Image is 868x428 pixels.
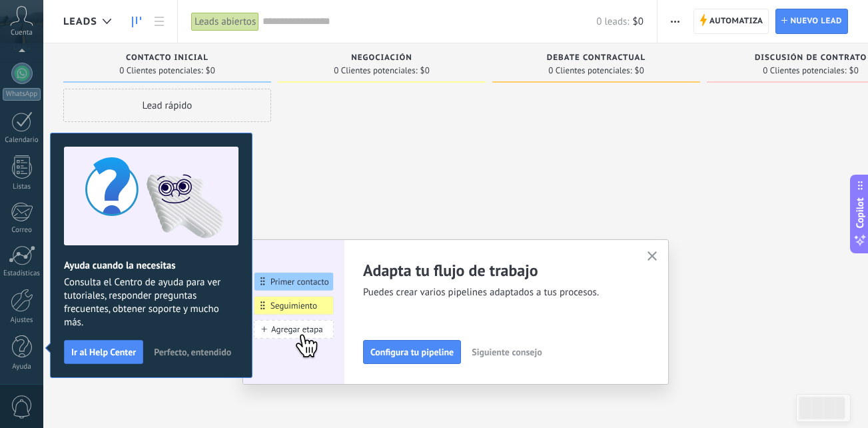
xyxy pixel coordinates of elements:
span: $0 [849,67,859,75]
div: Estadísticas [3,269,41,278]
button: Ir al Help Center [64,340,143,364]
button: Más [665,9,685,34]
span: 0 Clientes potenciales: [763,67,846,75]
div: Correo [3,226,41,235]
div: Lead rápido [63,89,271,122]
button: Configura tu pipeline [363,340,461,364]
div: Contacto inicial [70,53,264,65]
button: Perfecto, entendido [148,342,237,362]
span: Siguiente consejo [472,347,542,357]
span: Debate contractual [547,53,646,63]
a: Lista [148,9,171,35]
div: Negociación [284,53,479,65]
span: Copilot [853,198,867,229]
span: Leads [63,15,97,28]
span: 0 Clientes potenciales: [548,67,632,75]
div: WhatsApp [3,88,41,101]
span: Puedes crear varios pipelines adaptados a tus procesos. [363,286,631,299]
div: Leads abiertos [191,12,259,31]
span: Ir al Help Center [71,347,136,357]
span: Negociación [351,53,412,63]
span: $0 [635,67,644,75]
h2: Adapta tu flujo de trabajo [363,260,631,281]
span: Cuenta [11,29,33,37]
span: 0 Clientes potenciales: [334,67,417,75]
a: Automatiza [693,9,769,34]
span: $0 [206,67,215,75]
span: Perfecto, entendido [154,347,231,357]
span: Consulta el Centro de ayuda para ver tutoriales, responder preguntas frecuentes, obtener soporte ... [64,276,238,329]
div: Listas [3,183,41,191]
span: $0 [420,67,430,75]
span: Nuevo lead [790,9,842,33]
h2: Ayuda cuando la necesitas [64,259,238,272]
button: Siguiente consejo [466,342,548,362]
div: Debate contractual [499,53,693,65]
span: Configura tu pipeline [370,347,454,357]
a: Leads [125,9,148,35]
div: Calendario [3,136,41,145]
span: Discusión de contrato [755,53,867,63]
span: Automatiza [709,9,763,33]
div: Ajustes [3,316,41,325]
span: $0 [633,15,644,28]
span: 0 Clientes potenciales: [119,67,203,75]
span: Contacto inicial [126,53,209,63]
a: Nuevo lead [775,9,848,34]
div: Ayuda [3,363,41,371]
span: 0 leads: [596,15,629,28]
